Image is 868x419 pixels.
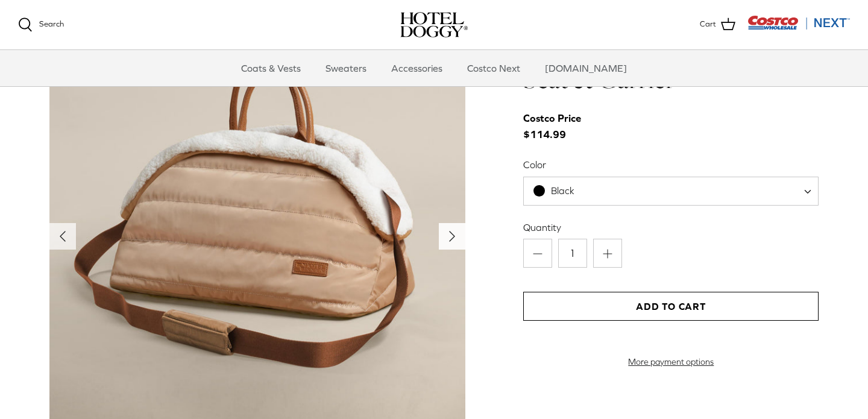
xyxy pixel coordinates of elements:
[380,50,453,86] a: Accessories
[558,239,587,268] input: Quantity
[400,12,468,37] a: hoteldoggy.com hoteldoggycom
[456,50,531,86] a: Costco Next
[523,177,819,206] span: Black
[700,17,735,33] a: Cart
[534,50,638,86] a: [DOMAIN_NAME]
[315,50,377,86] a: Sweaters
[49,223,76,250] button: Previous
[523,110,581,127] div: Costco Price
[230,50,312,86] a: Coats & Vests
[523,357,819,367] a: More payment options
[747,15,850,30] img: Costco Next
[523,221,819,234] label: Quantity
[551,185,574,196] span: Black
[39,19,64,28] span: Search
[523,292,819,321] button: Add to Cart
[524,184,599,197] span: Black
[700,18,716,31] span: Cart
[747,23,850,32] a: Visit Costco Next
[400,12,468,37] img: hoteldoggycom
[18,17,64,32] a: Search
[523,110,593,143] span: $114.99
[523,158,819,171] label: Color
[523,28,819,96] h1: Hotel Doggy Deluxe Car Seat & Carrier
[439,223,465,250] button: Next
